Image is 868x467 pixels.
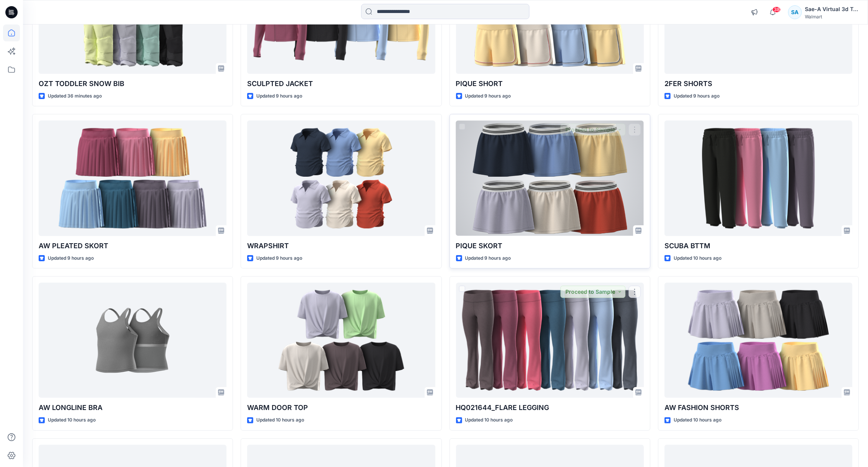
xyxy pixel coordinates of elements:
a: WARM DOOR TOP [247,283,435,398]
p: Updated 36 minutes ago [48,92,102,100]
p: AW FASHION SHORTS [664,402,852,413]
a: AW FASHION SHORTS [664,283,852,398]
p: Updated 9 hours ago [465,254,511,262]
div: SA [788,5,802,19]
a: PIQUE SKORT [456,120,644,236]
a: AW PLEATED SKORT [39,120,226,236]
span: 38 [772,7,781,13]
div: Walmart [805,14,858,20]
p: SCUBA BTTM [664,241,852,251]
p: HQ021644_FLARE LEGGING [456,402,644,413]
a: AW LONGLINE BRA [39,283,226,398]
p: Updated 10 hours ago [256,416,304,424]
p: Updated 9 hours ago [256,254,302,262]
p: Updated 10 hours ago [674,416,721,424]
p: AW PLEATED SKORT [39,241,226,251]
p: Updated 10 hours ago [674,254,721,262]
a: HQ021644_FLARE LEGGING [456,283,644,398]
div: Sae-A Virtual 3d Team [805,5,858,14]
p: SCULPTED JACKET [247,78,435,89]
p: Updated 10 hours ago [465,416,513,424]
p: Updated 9 hours ago [465,92,511,100]
p: Updated 9 hours ago [48,254,94,262]
p: Updated 10 hours ago [48,416,96,424]
a: SCUBA BTTM [664,120,852,236]
p: WARM DOOR TOP [247,402,435,413]
p: OZT TODDLER SNOW BIB [39,78,226,89]
p: PIQUE SHORT [456,78,644,89]
a: WRAPSHIRT [247,120,435,236]
p: PIQUE SKORT [456,241,644,251]
p: WRAPSHIRT [247,241,435,251]
p: Updated 9 hours ago [674,92,720,100]
p: AW LONGLINE BRA [39,402,226,413]
p: 2FER SHORTS [664,78,852,89]
p: Updated 9 hours ago [256,92,302,100]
